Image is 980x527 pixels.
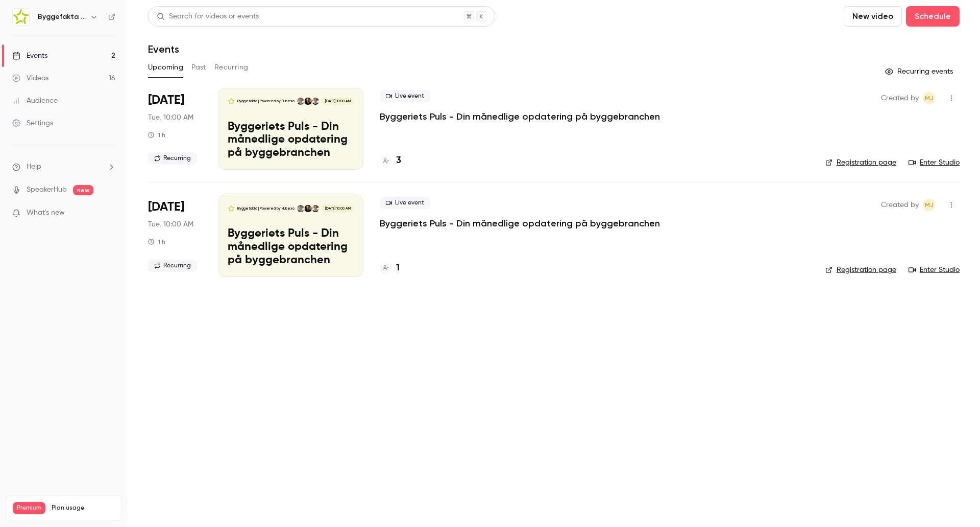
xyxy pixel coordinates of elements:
button: Upcoming [148,59,183,76]
span: Created by [881,199,919,211]
p: Byggeriets Puls - Din månedlige opdatering på byggebranchen [228,121,354,160]
div: Settings [12,118,53,128]
img: Rasmus Schulian [312,205,319,212]
img: Byggeriets Puls - Din månedlige opdatering på byggebranchen [228,98,235,105]
div: Search for videos or events [157,11,259,22]
h6: Byggefakta | Powered by Hubexo [38,12,86,22]
span: MJ [925,199,934,211]
li: help-dropdown-opener [12,162,115,172]
span: [DATE] 10:00 AM [322,205,353,212]
img: Rasmus Schulian [312,98,319,105]
span: [DATE] [148,199,184,215]
span: Created by [881,92,919,104]
a: Registration page [825,157,896,168]
button: Recurring [214,59,249,76]
span: Premium [13,502,45,514]
div: Audience [12,96,58,106]
span: Live event [380,90,430,102]
a: Registration page [825,265,896,275]
img: Byggefakta | Powered by Hubexo [13,9,29,25]
button: New video [844,6,902,27]
span: [DATE] [148,92,184,108]
span: Mads Toft Jensen [923,199,935,211]
img: Byggeriets Puls - Din månedlige opdatering på byggebranchen [228,205,235,212]
img: Thomas Simonsen [304,205,311,212]
a: 3 [380,154,401,168]
span: Recurring [148,260,197,272]
div: Oct 28 Tue, 10:00 AM (Europe/Copenhagen) [148,88,202,170]
a: Byggeriets Puls - Din månedlige opdatering på byggebranchenByggefakta | Powered by HubexoRasmus S... [218,195,363,277]
div: Events [12,51,47,61]
span: What's new [27,208,65,218]
div: 1 h [148,131,165,139]
iframe: Noticeable Trigger [103,209,115,218]
span: [DATE] 10:00 AM [322,98,353,105]
div: Videos [12,73,48,83]
span: Mads Toft Jensen [923,92,935,104]
div: Nov 25 Tue, 10:00 AM (Europe/Copenhagen) [148,195,202,277]
p: Byggefakta | Powered by Hubexo [237,206,295,211]
h4: 3 [396,154,401,168]
img: Lasse Lundqvist [297,98,304,105]
span: Plan usage [52,504,115,512]
span: Recurring [148,152,197,165]
a: Byggeriets Puls - Din månedlige opdatering på byggebranchenByggefakta | Powered by HubexoRasmus S... [218,88,363,170]
h1: Events [148,43,179,55]
span: Tue, 10:00 AM [148,112,193,123]
img: Lasse Lundqvist [297,205,304,212]
button: Past [191,59,206,76]
a: Enter Studio [909,265,960,275]
a: Enter Studio [909,157,960,168]
a: 1 [380,261,400,275]
span: MJ [925,92,934,104]
a: Byggeriets Puls - Din månedlige opdatering på byggebranchen [380,217,660,230]
h4: 1 [396,261,400,275]
button: Schedule [906,6,960,27]
span: Live event [380,197,430,209]
span: Tue, 10:00 AM [148,219,193,230]
img: Thomas Simonsen [304,98,311,105]
div: 1 h [148,238,165,246]
a: Byggeriets Puls - Din månedlige opdatering på byggebranchen [380,110,660,123]
button: Recurring events [880,63,960,80]
p: Byggeriets Puls - Din månedlige opdatering på byggebranchen [228,227,354,267]
span: Help [27,162,41,172]
span: new [73,185,93,195]
a: SpeakerHub [27,185,67,195]
p: Byggefakta | Powered by Hubexo [237,99,295,104]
